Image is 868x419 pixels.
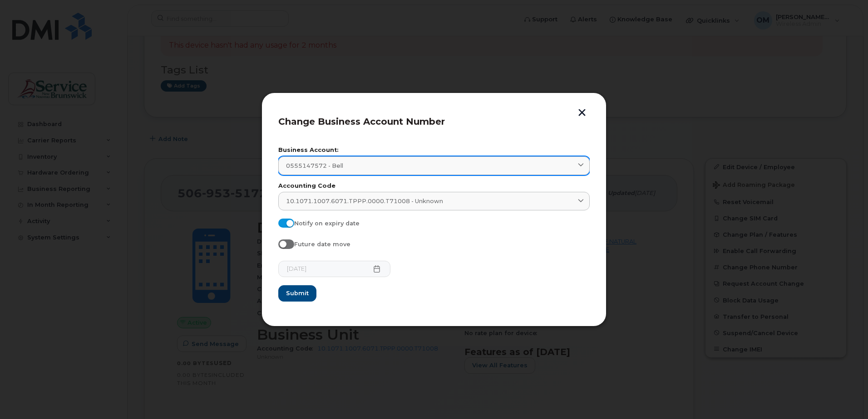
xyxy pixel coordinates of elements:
span: 0555147572 - Bell [286,161,343,170]
button: Submit [278,285,316,302]
a: 0555147572 - Bell [278,156,590,175]
label: Accounting Code [278,183,590,189]
a: 10.1071.1007.6071.TPPP.0000.T71008 - Unknown [278,192,590,210]
span: 10.1071.1007.6071.TPPP.0000.T71008 - Unknown [286,197,443,205]
span: Notify on expiry date [294,220,360,227]
input: Notify on expiry date [278,219,286,226]
span: Submit [286,289,309,297]
label: Business Account: [278,147,590,153]
input: Future date move [278,239,286,247]
span: Future date move [294,241,350,248]
span: Change Business Account Number [278,116,445,127]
